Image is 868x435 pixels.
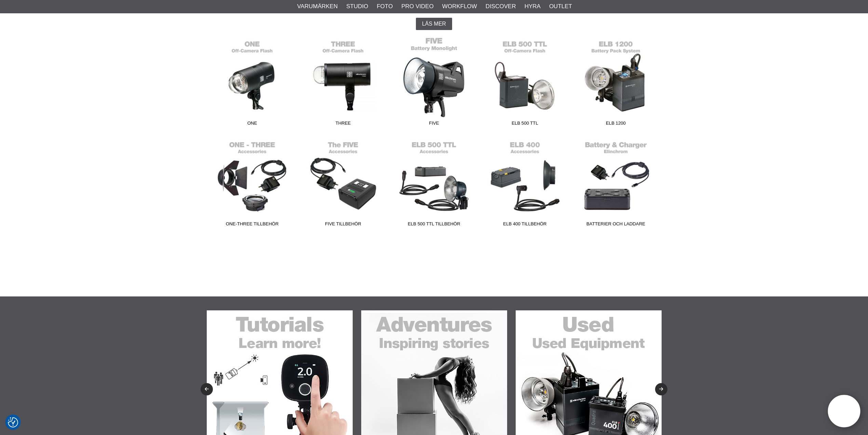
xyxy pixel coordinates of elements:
[570,37,661,129] a: ELB 1200
[570,120,661,129] span: ELB 1200
[207,221,298,230] span: ONE-THREE Tillbehör
[389,221,479,230] span: ELB 500 TTL Tillbehör
[479,120,570,129] span: ELB 500 TTL
[549,2,572,11] a: Outlet
[479,37,570,129] a: ELB 500 TTL
[422,21,446,27] span: Läs mer
[479,221,570,230] span: ELB 400 Tillbehör
[479,138,570,230] a: ELB 400 Tillbehör
[377,2,393,11] a: Foto
[207,120,298,129] span: ONE
[207,138,298,230] a: ONE-THREE Tillbehör
[401,2,433,11] a: Pro Video
[207,37,298,129] a: ONE
[655,383,667,395] button: Next
[486,2,516,11] a: Discover
[298,120,389,129] span: THREE
[570,138,661,230] a: Batterier och Laddare
[442,2,477,11] a: Workflow
[298,37,389,129] a: THREE
[298,138,389,230] a: FIVE Tillbehör
[389,138,479,230] a: ELB 500 TTL Tillbehör
[201,383,213,395] button: Previous
[389,120,479,129] span: FIVE
[346,2,368,11] a: Studio
[298,221,389,230] span: FIVE Tillbehör
[297,2,338,11] a: Varumärken
[8,416,18,429] button: Samtyckesinställningar
[8,417,18,427] img: Revisit consent button
[389,37,479,129] a: FIVE
[570,221,661,230] span: Batterier och Laddare
[525,2,541,11] a: Hyra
